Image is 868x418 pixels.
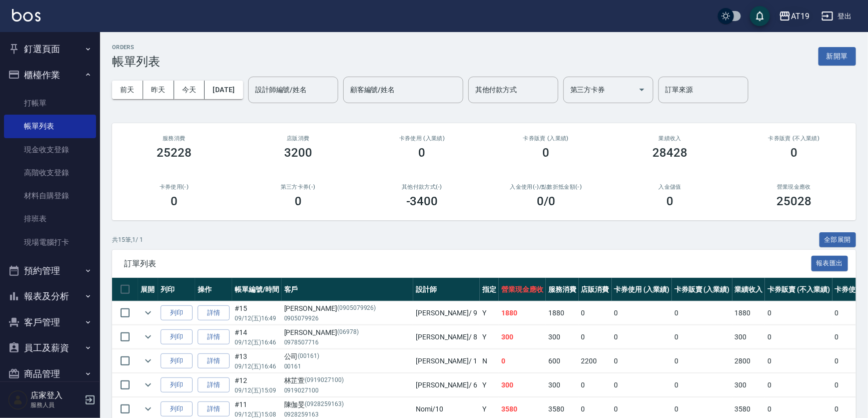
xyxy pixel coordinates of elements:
h3: 服務消費 [124,135,224,142]
p: 0919027100 [284,386,411,395]
td: 0 [765,349,832,373]
p: 09/12 (五) 15:09 [235,386,279,395]
th: 指定 [480,278,499,301]
th: 服務消費 [546,278,579,301]
h2: 卡券使用 (入業績) [372,135,472,142]
button: 昨天 [143,81,174,99]
td: 1880 [546,301,579,325]
h3: 0 [666,194,673,208]
a: 詳情 [198,401,230,417]
th: 業績收入 [732,278,765,301]
button: expand row [141,353,156,368]
td: 0 [672,373,732,397]
button: 列印 [161,377,193,393]
p: 09/12 (五) 16:46 [235,338,279,347]
button: expand row [141,377,156,392]
h2: 入金使用(-) /點數折抵金額(-) [496,184,596,190]
a: 詳情 [198,329,230,345]
td: 300 [546,325,579,349]
a: 帳單列表 [4,115,96,138]
a: 打帳單 [4,92,96,115]
button: 釘選頁面 [4,36,96,62]
button: 櫃檯作業 [4,62,96,88]
p: 0905079926 [284,314,411,323]
td: Y [480,325,499,349]
a: 現場電腦打卡 [4,231,96,254]
h2: 卡券販賣 (不入業績) [744,135,844,142]
h2: ORDERS [112,44,160,51]
h2: 卡券使用(-) [124,184,224,190]
td: [PERSON_NAME] / 6 [413,373,480,397]
p: (00161) [298,351,320,362]
h3: 25028 [776,194,811,208]
p: 共 15 筆, 1 / 1 [112,235,143,244]
td: 300 [546,373,579,397]
td: #14 [232,325,282,349]
p: 服務人員 [31,400,82,409]
td: 0 [579,301,612,325]
td: 0 [579,373,612,397]
td: [PERSON_NAME] / 1 [413,349,480,373]
button: 新開單 [818,47,856,66]
button: 登出 [817,7,856,26]
th: 帳單編號/時間 [232,278,282,301]
td: 0 [672,301,732,325]
th: 卡券販賣 (不入業績) [765,278,832,301]
div: 林芷萱 [284,375,411,386]
a: 詳情 [198,377,230,393]
p: (0919027100) [305,375,344,386]
a: 詳情 [198,305,230,321]
a: 排班表 [4,207,96,230]
h3: 0 [295,194,302,208]
a: 詳情 [198,353,230,369]
th: 卡券販賣 (入業績) [672,278,732,301]
td: 0 [612,301,672,325]
img: Logo [12,9,41,22]
td: 0 [765,301,832,325]
td: 300 [499,373,546,397]
p: (0928259163) [305,399,344,410]
button: 今天 [174,81,205,99]
h2: 業績收入 [620,135,720,142]
h3: 帳單列表 [112,55,160,69]
button: 商品管理 [4,361,96,387]
h2: 第三方卡券(-) [248,184,348,190]
th: 卡券使用 (入業績) [612,278,672,301]
h2: 店販消費 [248,135,348,142]
td: 1880 [499,301,546,325]
th: 店販消費 [579,278,612,301]
h3: 0 [542,146,549,160]
h2: 卡券販賣 (入業績) [496,135,596,142]
a: 新開單 [818,51,856,61]
h3: 0 [790,146,797,160]
th: 展開 [138,278,158,301]
button: AT19 [775,6,813,27]
button: expand row [141,401,156,416]
td: 0 [672,325,732,349]
td: 0 [612,349,672,373]
p: (0905079926) [337,303,376,314]
div: AT19 [791,10,809,23]
p: 09/12 (五) 16:46 [235,362,279,371]
button: 全部展開 [819,232,856,248]
td: 0 [765,325,832,349]
td: 2200 [579,349,612,373]
div: [PERSON_NAME] [284,303,411,314]
th: 營業現金應收 [499,278,546,301]
td: 0 [612,373,672,397]
h2: 其他付款方式(-) [372,184,472,190]
p: 0978507716 [284,338,411,347]
a: 現金收支登錄 [4,138,96,161]
button: 預約管理 [4,258,96,284]
button: 列印 [161,401,193,417]
td: 0 [612,325,672,349]
h2: 營業現金應收 [744,184,844,190]
th: 列印 [158,278,195,301]
th: 客戶 [282,278,413,301]
button: [DATE] [205,81,243,99]
div: 陳伽旻 [284,399,411,410]
a: 報表匯出 [811,258,848,268]
h3: 0 /0 [537,194,555,208]
td: 0 [499,349,546,373]
button: 列印 [161,305,193,321]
